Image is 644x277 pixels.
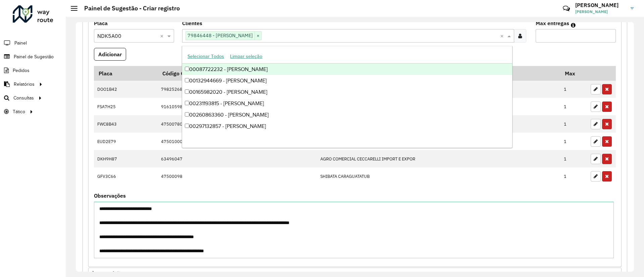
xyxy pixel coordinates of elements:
td: GFV3C66 [94,167,158,185]
th: Max [560,66,587,80]
td: 1 [560,98,587,115]
h2: Painel de Sugestão - Criar registro [77,5,180,12]
td: 47501000 [158,133,317,150]
span: Pedidos [13,67,30,74]
td: EUD2E79 [94,133,158,150]
td: 47500780 [158,115,317,133]
span: 79846448 - [PERSON_NAME] [186,31,255,40]
td: SHIBATA CARAGUATATUB [317,167,560,185]
span: × [255,32,261,40]
em: Máximo de clientes que serão colocados na mesma rota com os clientes informados [571,22,576,28]
label: Observações [94,192,126,200]
span: Tático [13,108,25,115]
span: Painel [14,40,27,47]
div: 00087722232 - [PERSON_NAME] [182,64,512,75]
button: Adicionar [94,48,126,61]
td: 63496047 [158,150,317,167]
label: Clientes [182,19,202,27]
td: 1 [560,115,587,133]
label: Placa [94,19,108,27]
td: FWC8B43 [94,115,158,133]
div: 00132944669 - [PERSON_NAME] [182,75,512,86]
div: 00297132857 - [PERSON_NAME] [182,121,512,132]
div: 00260863360 - [PERSON_NAME] [182,109,512,121]
div: 00165982020 - [PERSON_NAME] [182,86,512,98]
span: Relatórios [14,81,35,88]
h3: [PERSON_NAME] [575,2,626,8]
td: 1 [560,167,587,185]
ng-dropdown-panel: Options list [182,46,512,148]
td: 91610598 [158,98,317,115]
td: 1 [560,80,587,98]
span: Painel de Sugestão [14,53,54,60]
td: 79825268 [158,80,317,98]
div: Mapas Sugeridos: Placa-Cliente [88,18,622,267]
td: 47500098 [158,167,317,185]
td: FSA7H25 [94,98,158,115]
span: Consultas [13,94,34,101]
th: Placa [94,66,158,80]
td: 1 [560,150,587,167]
td: DOO1B42 [94,80,158,98]
span: Restrições FF: ACT [99,271,146,276]
span: Clear all [160,32,166,40]
td: DKH9H87 [94,150,158,167]
label: Max entregas [536,19,569,27]
td: 1 [560,133,587,150]
span: [PERSON_NAME] [575,9,626,15]
a: Contato Rápido [559,1,574,16]
th: Código Cliente [158,66,317,80]
td: AGRO COMERCIAL CECCARELLI IMPORT E EXPOR [317,150,560,167]
button: Limpar seleção [227,51,265,62]
button: Selecionar Todos [184,51,227,62]
span: Clear all [500,32,506,40]
div: 00231193815 - [PERSON_NAME] [182,98,512,109]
